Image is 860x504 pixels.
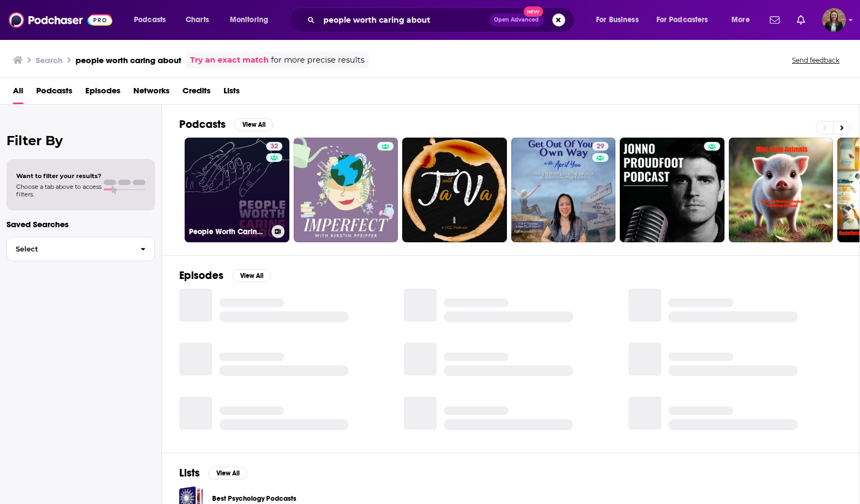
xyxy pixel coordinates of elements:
[319,11,489,29] input: Search podcasts, credits, & more...
[190,54,269,66] a: Try an exact match
[36,82,72,104] a: Podcasts
[524,6,543,17] span: New
[822,8,846,32] img: User Profile
[126,11,180,29] button: open menu
[511,138,616,242] a: 29
[208,467,247,480] button: View All
[7,246,132,253] span: Select
[189,227,267,236] h3: People Worth Caring About
[134,12,166,28] span: Podcasts
[656,12,708,28] span: For Podcasters
[766,11,784,29] a: Show notifications dropdown
[489,13,544,26] button: Open AdvancedNew
[234,118,273,131] button: View All
[732,12,750,28] span: More
[6,133,155,148] h2: Filter By
[271,54,364,66] span: for more precise results
[13,82,23,104] a: All
[592,142,608,151] a: 29
[300,8,585,32] div: Search podcasts, credits, & more...
[724,11,763,29] button: open menu
[182,82,211,104] a: Credits
[36,55,63,65] h3: Search
[186,12,209,28] span: Charts
[16,183,101,198] span: Choose a tab above to access filters.
[224,82,240,104] a: Lists
[179,269,224,282] h2: Episodes
[6,237,155,261] button: Select
[222,11,282,29] button: open menu
[16,172,101,180] span: Want to filter your results?
[179,466,247,480] a: ListsView All
[596,12,639,28] span: For Business
[185,138,289,242] a: 32People Worth Caring About
[85,82,120,104] a: Episodes
[494,17,539,23] span: Open Advanced
[230,12,268,28] span: Monitoring
[179,118,273,131] a: PodcastsView All
[179,269,271,282] a: EpisodesView All
[133,82,170,104] a: Networks
[9,10,112,30] img: Podchaser - Follow, Share and Rate Podcasts
[793,11,809,29] a: Show notifications dropdown
[179,466,200,480] h2: Lists
[822,8,846,32] button: Show profile menu
[649,11,724,29] button: open menu
[270,141,278,152] span: 32
[597,141,604,152] span: 29
[232,269,271,282] button: View All
[822,8,846,32] span: Logged in as k_burns
[179,11,215,29] a: Charts
[76,55,181,65] h3: people worth caring about
[588,11,652,29] button: open menu
[179,118,226,131] h2: Podcasts
[6,219,155,229] p: Saved Searches
[266,142,282,151] a: 32
[789,56,843,65] button: Send feedback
